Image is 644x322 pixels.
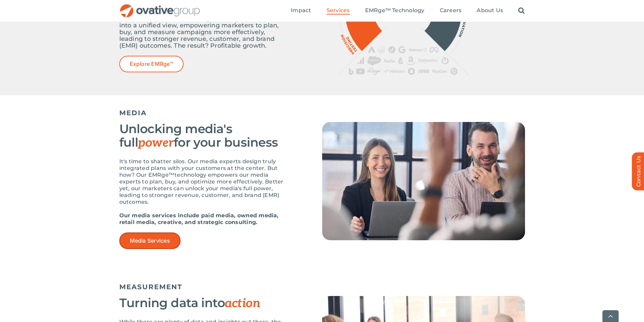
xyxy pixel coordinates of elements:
[119,296,288,310] h3: Turning data into
[322,122,525,240] img: Services – Media
[119,3,200,10] a: OG_Full_horizontal_RGB
[225,296,260,311] span: action
[119,122,288,150] h3: Unlocking media's full for your business
[291,7,311,15] a: Impact
[119,212,279,225] strong: Our media services include paid media, owned media, retail media, creative, and strategic consult...
[119,109,525,117] h5: MEDIA
[365,7,425,15] a: EMRge™ Technology
[440,7,462,15] a: Careers
[130,61,173,67] span: Explore EMRge™
[138,135,173,150] span: power
[119,283,525,291] h5: MEASUREMENT
[327,7,350,15] a: Services
[119,8,282,49] p: Imagine your data, teams and processes seamlessly connected. EMRge™ integrates it all into a unif...
[477,7,503,15] a: About Us
[518,7,525,15] a: Search
[119,232,181,249] a: Media Services
[119,158,288,205] p: It's time to shatter silos. Our media experts design truly integrated plans with your customers a...
[119,56,184,72] a: Explore EMRge™
[130,238,170,244] span: Media Services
